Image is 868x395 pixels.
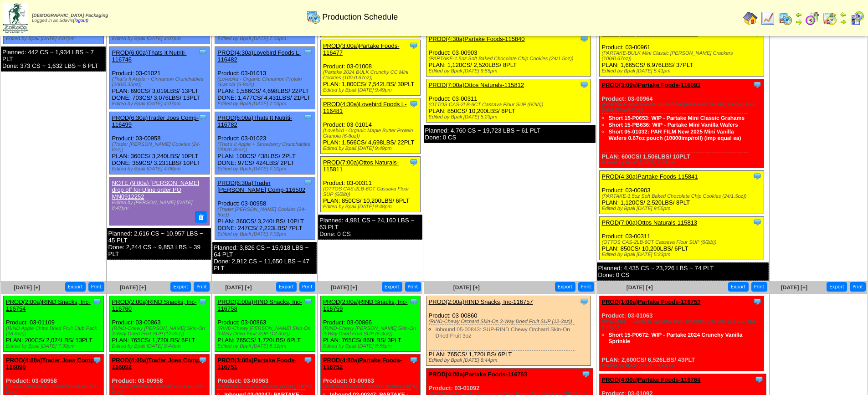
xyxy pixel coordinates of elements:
[195,211,207,223] button: Delete Note
[6,344,103,349] div: Edited by Bpali [DATE] 7:38pm
[753,218,762,227] img: Tooltip
[88,282,104,292] button: Print
[599,79,764,168] div: Product: 03-00964 PLAN: 600CS / 1,506LBS / 10PLT
[299,282,315,292] button: Print
[429,102,591,108] div: (OTTOS CAS-2LB-6CT Cassava Flour SUP (6/2lb))
[429,68,591,74] div: Edited by Bpali [DATE] 9:55pm
[578,282,594,292] button: Print
[602,160,764,165] div: Edited by Bpali [DATE] 7:58pm
[331,284,357,291] a: [DATE] [+]
[217,298,302,312] a: PROD(2:00a)RIND Snacks, Inc-116758
[120,284,146,291] a: [DATE] [+]
[827,282,847,292] button: Export
[112,344,210,349] div: Edited by Bpali [DATE] 8:44pm
[320,40,421,96] div: Product: 03-01008 PLAN: 1,800CS / 7,542LBS / 30PLT
[112,142,210,153] div: (Trader [PERSON_NAME] Cookies (24-6oz))
[92,297,102,306] img: Tooltip
[602,173,698,180] a: PROD(4:30a)Partake Foods-115841
[320,296,421,352] div: Product: 03-00866 PLAN: 765CS / 860LBS / 3PLT
[14,284,40,291] a: [DATE] [+]
[73,18,88,23] a: (logout)
[322,12,398,22] span: Production Schedule
[303,355,313,364] img: Tooltip
[4,296,104,352] div: Product: 03-01109 PLAN: 200CS / 2,024LBS / 13PLT
[323,344,421,349] div: Edited by Bpali [DATE] 8:55pm
[781,284,807,291] span: [DATE] [+]
[112,166,210,172] div: Edited by Bpali [DATE] 4:06pm
[602,363,764,369] div: Edited by Bpali [DATE] 8:06pm
[198,355,207,364] img: Tooltip
[627,284,653,291] span: [DATE] [+]
[429,371,528,378] a: PROD(4:00a)Partake Foods-116763
[602,206,764,211] div: Edited by Bpali [DATE] 9:55pm
[580,80,589,89] img: Tooltip
[840,18,847,26] img: arrowright.gif
[751,282,767,292] button: Print
[382,282,402,292] button: Export
[728,282,749,292] button: Export
[323,159,399,173] a: PROD(7:00a)Ottos Naturals-115811
[602,68,764,74] div: Edited by Bpali [DATE] 5:41pm
[453,284,480,291] span: [DATE] [+]
[323,326,421,337] div: (RIND-Chewy [PERSON_NAME] Skin-On 3-Way Dried Fruit SUP (6-3oz))
[112,326,210,337] div: (RIND-Chewy [PERSON_NAME] Skin-On 3-Way Dried Fruit SUP (12-3oz))
[170,282,191,292] button: Export
[609,115,745,121] a: Short 15-P0653: WIP - Partake Mini Classic Grahams
[112,200,205,211] div: Edited by [PERSON_NAME] [DATE] 8:47pm
[743,11,758,26] img: home.gif
[755,375,764,384] img: Tooltip
[409,158,418,167] img: Tooltip
[602,82,701,88] a: PROD(3:00a)Partake Foods-116093
[580,297,589,306] img: Tooltip
[6,298,91,312] a: PROD(2:00a)RIND Snacks, Inc-116754
[112,114,199,128] a: PROD(6:30a)Trader Joes Comp-116499
[850,282,866,292] button: Print
[426,79,591,123] div: Product: 03-00311 PLAN: 850CS / 10,200LBS / 6PLT
[225,284,252,291] span: [DATE] [+]
[602,194,764,199] div: (PARTAKE-1.5oz Soft Baked Chocolate Chip Cookies (24/1.5oz))
[6,357,96,370] a: PROD(4:00a)Trader Joes Comp-116090
[597,262,769,281] div: Planned: 4,435 CS ~ 23,226 LBS ~ 74 PLT Done: 0 CS
[303,297,313,306] img: Tooltip
[215,296,315,352] div: Product: 03-00863 PLAN: 765CS / 1,720LBS / 6PLT
[198,48,207,57] img: Tooltip
[323,384,421,390] div: (PARTAKE-Vanilla Wafers (6/7oz) CRTN)
[92,355,102,364] img: Tooltip
[212,242,317,274] div: Planned: 3,826 CS ~ 15,918 LBS ~ 64 PLT Done: 2,912 CS ~ 11,650 LBS ~ 47 PLT
[112,298,197,312] a: PROD(2:00a)RIND Snacks, Inc-116760
[436,326,570,339] a: Inbound 05-00843: SUP-RIND Chewy Orchard Skin-On Dried Fruit 3oz
[217,357,296,370] a: PROD(3:00a)Partake Foods-116751
[303,178,313,187] img: Tooltip
[323,128,421,139] div: (Lovebird - Organic Maple Butter Protein Granola (6-8oz))
[323,357,402,370] a: PROD(4:00a)Partake Foods-116752
[323,298,408,312] a: PROD(2:00a)RIND Snacks, Inc-116759
[217,77,315,87] div: (Lovebird - Organic Cinnamon Protein Granola (6-8oz))
[795,18,802,26] img: arrowright.gif
[112,101,210,107] div: Edited by Bpali [DATE] 4:07pm
[555,282,575,292] button: Export
[215,177,315,240] div: Product: 03-00958 PLAN: 360CS / 3,240LBS / 10PLT DONE: 247CS / 2,223LBS / 7PLT
[581,369,591,379] img: Tooltip
[599,171,764,214] div: Product: 03-00903 PLAN: 1,120CS / 2,520LBS / 8PLT
[303,113,313,122] img: Tooltip
[426,296,591,366] div: Product: 03-00860 PLAN: 765CS / 1,720LBS / 6PLT
[429,82,524,88] a: PROD(7:00a)Ottos Naturals-115812
[217,344,315,349] div: Edited by Bpali [DATE] 8:12pm
[6,384,103,395] div: (Trader [PERSON_NAME] Cookies (24-6oz))
[215,47,315,109] div: Product: 03-01013 PLAN: 1,566CS / 4,698LBS / 22PLT DONE: 1,477CS / 4,431LBS / 21PLT
[65,282,86,292] button: Export
[217,384,315,390] div: (PARTAKE-Vanilla Wafers (6/7oz) CRTN)
[599,296,764,371] div: Product: 03-01063 PLAN: 2,600CS / 6,526LBS / 43PLT
[112,77,210,87] div: (That's It Apple + Cinnamon Crunchables (200/0.35oz))
[112,180,199,200] a: NOTE (9:00a) [PERSON_NAME] drop off for Uline order PO MN0912252
[602,51,764,62] div: (PARTAKE-BULK Mini Classic [PERSON_NAME] Crackers (100/0.67oz))
[753,297,762,306] img: Tooltip
[323,42,400,56] a: PROD(3:00a)Partake Foods-116477
[850,11,864,26] img: calendarcustomer.gif
[112,357,202,370] a: PROD(4:00a)Trader Joes Comp-116092
[840,11,847,18] img: arrowleft.gif
[6,326,103,337] div: (RIND Apple Chips Dried Fruit Club Pack (18-9oz))
[32,13,108,18] span: [DEMOGRAPHIC_DATA] Packaging
[112,49,187,63] a: PROD(6:00a)Thats It Nutriti-116746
